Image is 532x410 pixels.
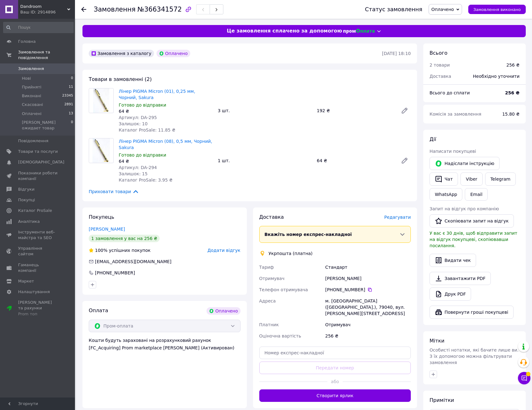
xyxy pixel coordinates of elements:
[93,88,109,113] img: Лінер PIGMA Micron (01), 0,25 мм, Чорний, Sakura
[119,89,195,100] a: Лінер PIGMA Micron (01), 0,25 мм, Чорний, Sakura
[215,106,314,115] div: 3 шт.
[518,372,530,384] button: Чат з покупцем
[430,214,514,227] button: Скопіювати запит на відгук
[22,102,43,107] span: Скасовані
[259,265,274,270] span: Тариф
[18,246,58,257] span: Управління сайтом
[18,170,58,182] span: Показники роботи компанії
[473,7,521,12] span: Замовлення виконано
[430,231,517,248] span: У вас є 30 днів, щоб відправити запит на відгук покупцеві, скопіювавши посилання.
[89,50,154,57] div: Замовлення з каталогу
[430,347,519,365] span: Особисті нотатки, які бачите лише ви. З їх допомогою можна фільтрувати замовлення
[324,295,412,319] div: м. [GEOGRAPHIC_DATA] ([GEOGRAPHIC_DATA].), 79040, вул. [PERSON_NAME][STREET_ADDRESS]
[18,208,52,213] span: Каталог ProSale
[137,6,182,13] span: №366341572
[324,273,412,284] div: [PERSON_NAME]
[430,90,470,95] span: Всього до сплати
[259,298,276,303] span: Адреса
[119,139,212,150] a: Лінер PIGMA Micron (08), 0,5 мм, Чорний, Sakura
[89,235,160,242] div: 1 замовлення у вас на 256 ₴
[206,307,240,315] div: Оплачено
[119,165,157,170] span: Артикул: DA-294
[119,177,172,182] span: Каталог ProSale: 3.95 ₴
[207,248,240,253] span: Додати відгук
[89,345,241,351] div: [FC_Acquiring] Prom marketplace [PERSON_NAME] (Активирован)
[69,111,73,117] span: 13
[382,51,411,56] time: [DATE] 18:10
[430,272,491,285] a: Завантажити PDF
[430,306,514,319] button: Повернути гроші покупцеві
[314,106,396,115] div: 192 ₴
[81,6,86,12] div: Повернутися назад
[469,69,523,83] div: Необхідно уточнити
[18,262,58,273] span: Гаманець компанії
[92,138,110,163] img: Лінер PIGMA Micron (08), 0,5 мм, Чорний, Sakura
[89,214,114,220] span: Покупець
[22,84,41,90] span: Прийняті
[430,74,451,79] span: Доставка
[18,138,48,144] span: Повідомлення
[119,158,213,164] div: 64 ₴
[119,121,147,126] span: Залишок: 10
[71,120,73,131] span: 0
[485,172,516,186] a: Telegram
[89,227,125,232] a: [PERSON_NAME]
[64,102,73,107] span: 2891
[259,389,411,402] button: Створити ярлик
[89,307,108,313] span: Оплата
[20,9,75,15] div: Ваш ID: 2914896
[430,62,450,67] span: 2 товари
[259,287,308,292] span: Телефон отримувача
[95,248,107,253] span: 100%
[431,7,454,12] span: Оплачено
[430,149,476,154] span: Написати покупцеві
[18,197,35,203] span: Покупці
[18,311,58,317] div: Prom топ
[259,347,411,359] input: Номер експрес-накладної
[22,111,42,117] span: Оплачені
[325,287,411,293] div: [PHONE_NUMBER]
[157,50,190,57] div: Оплачено
[18,39,36,44] span: Головна
[460,172,482,186] a: Viber
[20,4,67,9] span: Dandroom
[22,120,71,131] span: [PERSON_NAME] ожидает товар
[430,287,471,301] a: Друк PDF
[324,330,412,342] div: 256 ₴
[18,219,40,224] span: Аналітика
[215,156,314,165] div: 1 шт.
[18,159,64,165] span: [DEMOGRAPHIC_DATA]
[22,93,41,99] span: Виконані
[505,90,520,95] b: 256 ₴
[468,5,526,14] button: Замовлення виконано
[18,149,58,154] span: Товари та послуги
[327,378,343,385] span: або
[398,104,411,117] a: Редагувати
[119,115,157,120] span: Артикул: DA-295
[62,93,73,99] span: 23345
[89,76,152,82] span: Товари в замовленні (2)
[267,250,314,257] div: Укрпошта (платна)
[265,232,352,237] span: Вкажіть номер експрес-накладної
[94,270,136,276] div: [PHONE_NUMBER]
[119,102,166,107] span: Готово до відправки
[430,112,481,117] span: Комісія за замовлення
[95,259,172,264] span: [EMAIL_ADDRESS][DOMAIN_NAME]
[314,156,396,165] div: 64 ₴
[94,6,136,13] span: Замовлення
[324,262,412,273] div: Стандарт
[119,127,175,132] span: Каталог ProSale: 11.85 ₴
[227,27,342,35] span: Це замовлення сплачено за допомогою
[259,276,285,281] span: Отримувач
[430,157,500,170] button: Надіслати інструкцію
[465,188,488,201] button: Email
[119,108,213,114] div: 64 ₴
[119,171,147,176] span: Залишок: 15
[259,322,279,327] span: Платник
[430,136,436,142] span: Дії
[22,76,31,81] span: Нові
[18,278,34,284] span: Маркет
[430,206,499,211] span: Запит на відгук про компанію
[18,66,44,72] span: Замовлення
[18,229,58,241] span: Інструменти веб-майстра та SEO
